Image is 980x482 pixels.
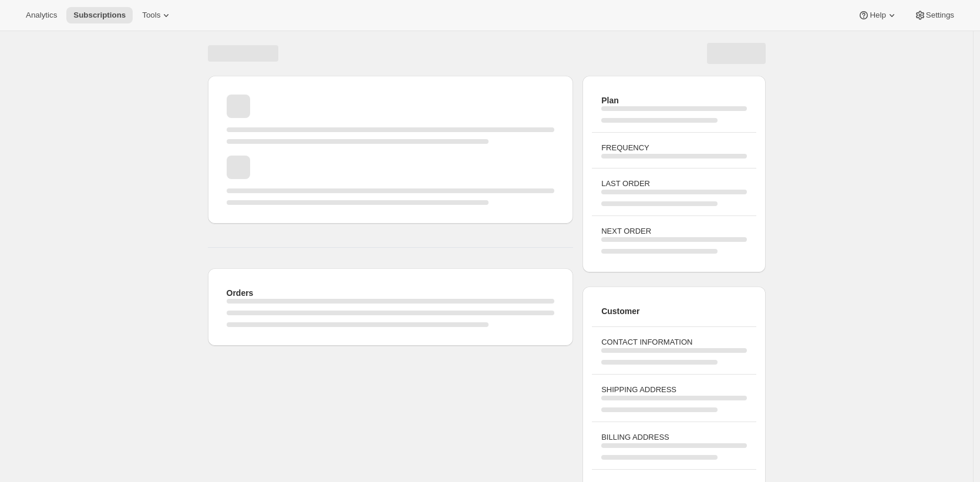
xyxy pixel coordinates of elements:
h3: SHIPPING ADDRESS [601,384,746,396]
span: Tools [142,11,160,20]
h2: Customer [601,305,746,317]
h3: BILLING ADDRESS [601,432,746,443]
h2: Plan [601,95,746,106]
button: Subscriptions [66,7,133,23]
span: Analytics [26,11,57,20]
h3: CONTACT INFORMATION [601,336,746,348]
button: Help [851,7,904,23]
button: Tools [135,7,179,23]
button: Settings [907,7,961,23]
span: Settings [926,11,954,20]
span: Help [870,11,885,20]
h3: FREQUENCY [601,142,746,154]
span: Subscriptions [73,11,126,20]
h3: LAST ORDER [601,178,746,190]
button: Analytics [19,7,64,23]
h3: NEXT ORDER [601,225,746,237]
h2: Orders [227,287,555,299]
